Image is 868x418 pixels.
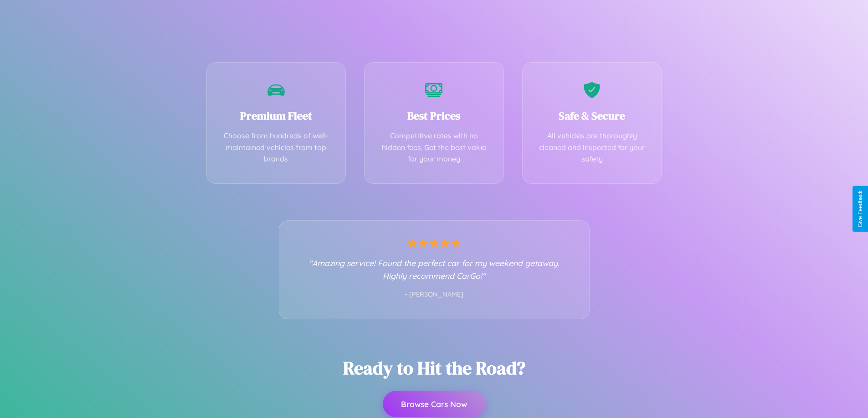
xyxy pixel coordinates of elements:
p: "Amazing service! Found the perfect car for my weekend getaway. Highly recommend CarGo!" [298,257,571,282]
h2: Ready to Hit the Road? [343,356,525,380]
p: Choose from hundreds of well-maintained vehicles from top brands [221,130,332,165]
p: All vehicles are thoroughly cleaned and inspected for your safety [536,130,648,165]
p: Competitive rates with no hidden fees. Get the best value for your money [378,130,490,165]
h3: Premium Fleet [221,108,332,123]
h3: Best Prices [378,108,490,123]
div: Give Feedback [857,191,863,227]
button: Browse Cars Now [383,391,485,417]
p: - [PERSON_NAME] [298,289,571,301]
h3: Safe & Secure [536,108,648,123]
